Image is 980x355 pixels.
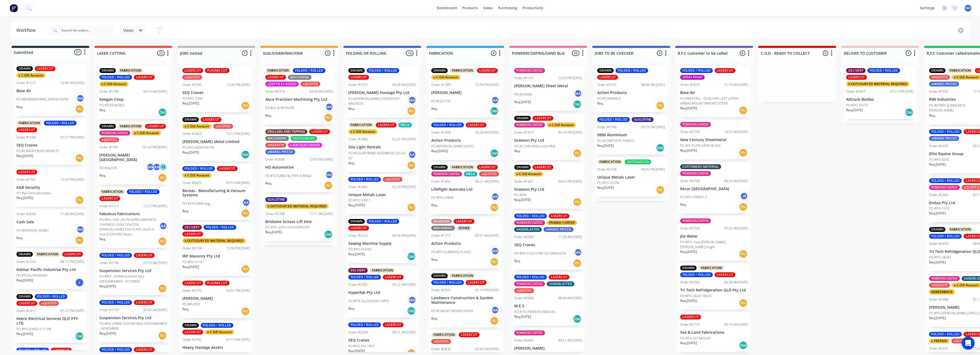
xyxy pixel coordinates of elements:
[680,187,748,191] p: Recar [GEOGRAPHIC_DATA]
[99,153,167,162] p: [PERSON_NAME][GEOGRAPHIC_DATA]
[597,125,617,130] div: Order #2746
[680,179,700,183] div: Order #2748
[346,120,418,172] div: FABRICATIONLASERCUTWELDx C.O.D AccountOrder #180602:25 PM [DATE]Site Light RentalsPO #SOLAR FRAME...
[99,189,125,194] div: FABRICATION
[431,149,448,154] p: Req. [DATE]
[182,150,199,155] p: Req. [DATE]
[159,163,167,171] div: + 1
[348,68,365,73] div: DRAWN
[75,154,84,162] div: PU
[929,82,959,86] div: xMARKS PRICED
[597,175,665,180] p: Unique Metals Laser
[182,131,202,136] div: Order #2653
[407,107,416,115] div: PU
[597,117,630,122] div: FOLDED / ROLLED
[182,68,203,73] div: LASERCUT
[680,130,700,134] div: Order #2730
[929,178,962,183] div: FOLDED / ROLLED
[309,129,330,134] div: LASERCUT
[182,117,199,122] div: DRAWN
[99,173,106,178] p: Req.
[929,89,948,94] div: Order #1555
[241,150,250,159] div: Del
[512,114,584,160] div: DRAWNLASERCUTPOWDERCOATEDx C.O.D AccountOrder #161904:20 PM [DATE]Graeson Pty LtdPO #2 CAR PANELS...
[929,144,948,148] div: Order #2435
[724,130,748,134] div: 10:55 AM [DATE]
[625,159,651,164] div: OUTSOURCED
[97,122,169,185] div: DRAWNFABRICATIONLASERCUTPOWDERCOATEDx C.O.D AccountxQUOTEDOrder #178101:43 PM [DATE][PERSON_NAME]...
[44,121,77,126] div: FOLDED / ROLLED
[514,116,531,121] div: DRAWN
[715,68,735,73] div: LASERCUT
[293,68,325,73] div: FOLDED / ROLLED
[431,130,451,135] div: Order #1450
[597,75,618,80] div: LASERCUT
[678,162,750,214] div: CUSTOMERS MATERIALPOWDERCOATEDOrder #274809:24 AM [DATE]Recar [GEOGRAPHIC_DATA]PO #PO-290891-7JBR...
[348,137,368,142] div: Order #1806
[205,68,230,73] div: PLASMA CUT
[348,106,355,111] p: Req.
[429,163,501,214] div: DRAWNFABRICATIONLASERCUTPOWDERCOATEDWELDxQUOTEDOrder #160208:21 AM [DATE]Lifeflight Australia Ltd...
[182,96,203,101] p: PO #PO-1946
[890,89,914,94] div: 01:15 PM [DATE]
[558,76,582,81] div: 12:50 PM [DATE]
[656,144,665,152] div: Del
[127,189,159,194] div: FOLDED / ROLLED
[678,120,750,159] div: POWDERCOATEDOrder #273010:55 AM [DATE]New Century SheetmetalPO #PC PLATE SATIN BLACKReq.[DATE]PU
[99,145,119,150] div: Order #1781
[680,68,713,73] div: FOLDED / ROLLED
[929,113,936,118] p: Req.
[514,149,521,154] p: Req.
[265,157,285,162] div: Order #2688
[348,91,416,95] p: [PERSON_NAME] Haulage Pty Ltd
[309,157,333,162] div: 12:43 PM [DATE]
[475,82,499,87] div: 12:34 PM [DATE]
[431,138,499,143] p: Action Products
[929,68,946,73] div: DRAWN
[35,66,55,71] div: LASERCUT
[16,154,33,158] p: Req. [DATE]
[929,185,960,190] div: POWDERCOATED
[680,122,711,127] div: POWDERCOATED
[680,106,697,111] p: Req. [DATE]
[182,124,211,129] div: x C.O.D Account
[265,75,286,80] div: LASERCUT
[132,131,161,135] div: x C.O.D Account
[265,136,289,141] div: MACHINING
[844,66,916,119] div: DELIVERYFOLDED / ROLLEDLASERCUTX OUTSOURCED MATERIAL REQUIREDOrder #263101:15 PM [DATE]Alltruck B...
[288,143,322,148] div: x DXF FILES ADDED
[182,101,199,106] p: Req. [DATE]
[263,66,335,124] div: FABRICATIONFOLDED / ROLLEDLASERCUTMACHININGxDXF FILES ADDEDxQUOTEDOrder #231409:29 AM [DATE]Abco ...
[680,164,721,169] div: CUSTOMERS MATERIAL
[182,145,214,150] p: PO #PO-4500160730
[376,123,397,127] div: LASERCUT
[265,113,272,118] p: Req.
[60,135,84,140] div: 03:57 PM [DATE]
[16,89,84,93] p: Base Air
[450,68,475,73] div: FABRICATION
[348,185,368,189] div: Order #2042
[99,137,119,142] div: xQUOTED
[16,135,36,140] div: Order #1584
[263,195,335,241] div: GUILOTINEX OUTSOURCED MATERIAL REQUIREDOrder #276811:11 AM [DATE]Brisbane Scissor Lift HirePO #PO...
[514,172,543,176] div: x C.O.D Account
[514,193,527,197] p: PO #IAN
[325,103,333,111] div: MA
[383,177,402,182] div: xQUOTED
[134,75,155,80] div: LASERCUT
[466,123,486,127] div: LASERCUT
[434,4,460,12] a: dashboard
[595,115,667,155] div: FOLDED / ROLLEDGUILOTINEOrder #274603:33 PM [DATE]DBM AluminiumPO #COMPOSITE PANELSReq.[DATE]Del
[431,68,448,73] div: DRAWN
[846,103,868,108] p: PO #PO-45377
[348,96,408,106] p: PO #[PERSON_NAME] COVER/STEP BRACKETS
[325,171,333,179] div: MA
[680,75,705,80] div: SPRAY PAINT
[429,66,501,118] div: DRAWNFABRICATIONLASERCUTx C.O.D AccountOrder #138912:34 PM [DATE][PERSON_NAME]PO #Q27134MAReq.Del
[145,124,166,129] div: LASERCUT
[431,144,474,149] p: PO #[PERSON_NAME] [DATE]
[16,185,84,190] p: KGB Security
[947,68,973,73] div: FABRICATION
[597,133,665,137] p: DBM Aluminium
[60,81,84,85] div: 10:00 AM [DATE]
